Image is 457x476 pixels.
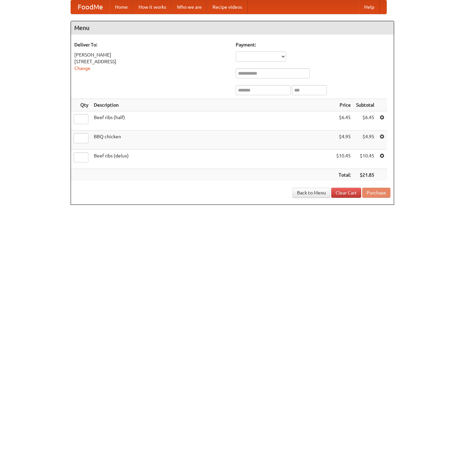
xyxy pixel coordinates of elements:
[74,41,229,48] h5: Deliver To:
[362,188,390,198] button: Purchase
[331,188,361,198] a: Clear Cart
[71,0,110,14] a: FoodMe
[172,0,207,14] a: Who we are
[334,150,353,169] td: $10.45
[71,99,91,111] th: Qty
[334,111,353,131] td: $6.45
[91,150,334,169] td: Beef ribs (delux)
[133,0,172,14] a: How it works
[353,111,377,131] td: $6.45
[74,51,229,58] div: [PERSON_NAME]
[353,169,377,181] th: $21.85
[91,131,334,150] td: BBQ chicken
[91,111,334,131] td: Beef ribs (half)
[334,169,353,181] th: Total:
[74,66,90,71] a: Change
[91,99,334,111] th: Description
[110,0,133,14] a: Home
[207,0,247,14] a: Recipe videos
[74,58,229,65] div: [STREET_ADDRESS]
[359,0,380,14] a: Help
[71,21,394,35] h4: Menu
[334,131,353,150] td: $4.95
[353,131,377,150] td: $4.95
[353,99,377,111] th: Subtotal
[236,41,390,48] h5: Payment:
[293,188,330,198] a: Back to Menu
[334,99,353,111] th: Price
[353,150,377,169] td: $10.45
